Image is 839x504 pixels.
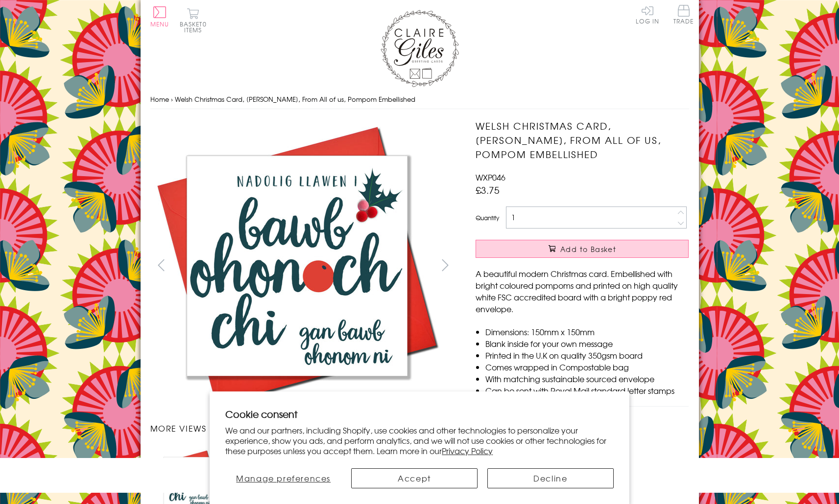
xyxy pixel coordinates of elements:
h3: More views [150,422,456,434]
button: prev [150,254,172,276]
li: Dimensions: 150mm x 150mm [485,326,689,338]
span: 0 items [184,20,207,34]
span: Manage preferences [236,472,331,484]
button: Accept [351,468,478,488]
li: Blank inside for your own message [485,338,689,349]
label: Quantity [476,213,499,222]
span: Add to Basket [560,244,616,254]
li: Printed in the U.K on quality 350gsm board [485,349,689,361]
p: We and our partners, including Shopify, use cookies and other technologies to personalize your ex... [225,425,614,456]
button: Basket0 items [180,8,207,33]
a: Home [150,94,169,104]
img: Welsh Christmas Card, Nadolig Llawen, From All of us, Pompom Embellished [150,119,444,412]
span: Menu [150,20,169,28]
nav: breadcrumbs [150,90,689,110]
p: A beautiful modern Christmas card. Embellished with bright coloured pompoms and printed on high q... [476,268,689,315]
span: Welsh Christmas Card, [PERSON_NAME], From All of us, Pompom Embellished [175,94,415,104]
h1: Welsh Christmas Card, [PERSON_NAME], From All of us, Pompom Embellished [476,119,689,161]
button: Decline [487,468,614,488]
img: Claire Giles Greetings Cards [381,10,459,87]
span: WXP046 [476,171,505,183]
span: › [171,94,173,104]
h2: Cookie consent [225,407,614,421]
span: £3.75 [476,183,500,197]
button: next [434,254,456,276]
a: Log In [636,5,659,24]
button: Menu [150,6,169,27]
span: Trade [673,5,694,24]
a: Privacy Policy [442,445,493,457]
li: With matching sustainable sourced envelope [485,373,689,385]
li: Can be sent with Royal Mail standard letter stamps [485,385,689,396]
img: Welsh Christmas Card, Nadolig Llawen, From All of us, Pompom Embellished [456,119,750,412]
button: Manage preferences [225,468,341,488]
a: Trade [673,5,694,26]
button: Add to Basket [476,240,689,258]
li: Comes wrapped in Compostable bag [485,361,689,373]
